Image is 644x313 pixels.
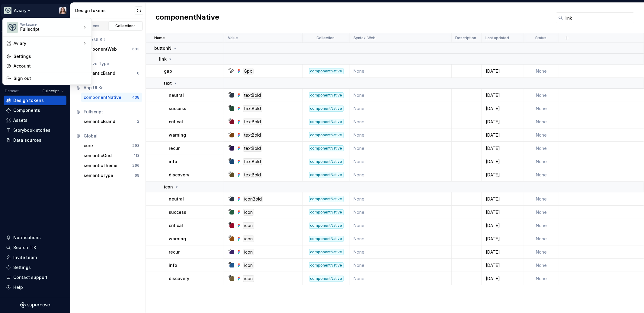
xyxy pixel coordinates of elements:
[7,22,18,33] img: 256e2c79-9abd-4d59-8978-03feab5a3943.png
[14,53,88,59] div: Settings
[14,63,88,69] div: Account
[20,23,82,26] div: Workspace
[14,75,88,81] div: Sign out
[14,40,82,46] div: Aviary
[20,26,72,32] div: Fullscript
